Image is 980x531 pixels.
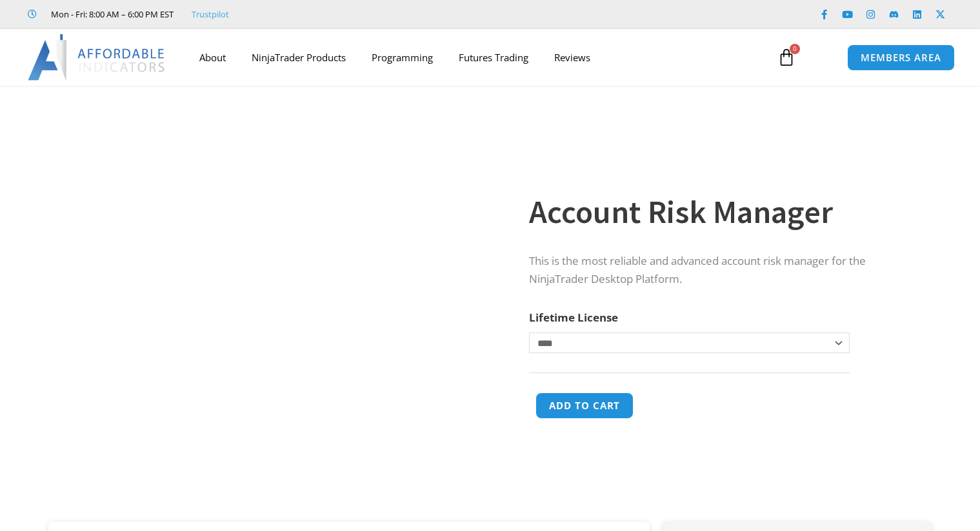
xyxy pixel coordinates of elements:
[48,6,174,22] span: Mon - Fri: 8:00 AM – 6:00 PM EST
[535,392,634,419] button: Add to cart
[529,310,618,325] label: Lifetime License
[186,43,765,72] nav: Menu
[529,252,906,289] p: This is the most reliable and advanced account risk manager for the NinjaTrader Desktop Platform.
[239,43,359,72] a: NinjaTrader Products
[186,43,239,72] a: About
[446,43,541,72] a: Futures Trading
[529,189,906,235] h1: Account Risk Manager
[541,43,603,72] a: Reviews
[758,39,815,76] a: 0
[847,44,955,71] a: MEMBERS AREA
[192,6,229,22] a: Trustpilot
[790,44,800,54] span: 0
[359,43,446,72] a: Programming
[861,53,941,63] span: MEMBERS AREA
[28,34,166,81] img: LogoAI | Affordable Indicators – NinjaTrader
